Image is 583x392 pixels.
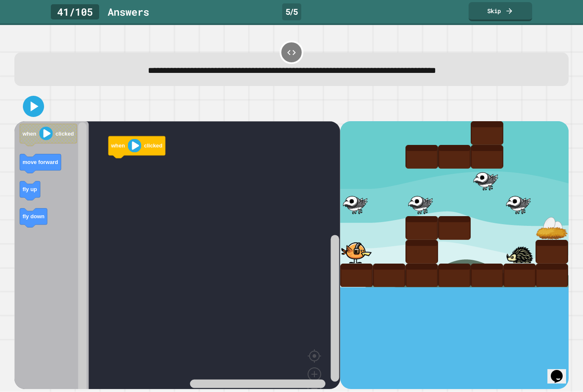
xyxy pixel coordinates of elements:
text: move forward [23,159,58,166]
text: fly down [23,214,45,220]
text: fly up [23,186,37,193]
text: clicked [56,131,74,137]
div: Blockly Workspace [14,121,340,389]
text: when [111,143,125,149]
text: clicked [144,143,162,149]
iframe: chat widget [547,358,575,384]
text: when [22,131,37,137]
a: Skip [469,2,532,21]
div: 41 / 105 [51,4,99,19]
div: 5 / 5 [282,3,301,20]
div: Answer s [108,4,149,19]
